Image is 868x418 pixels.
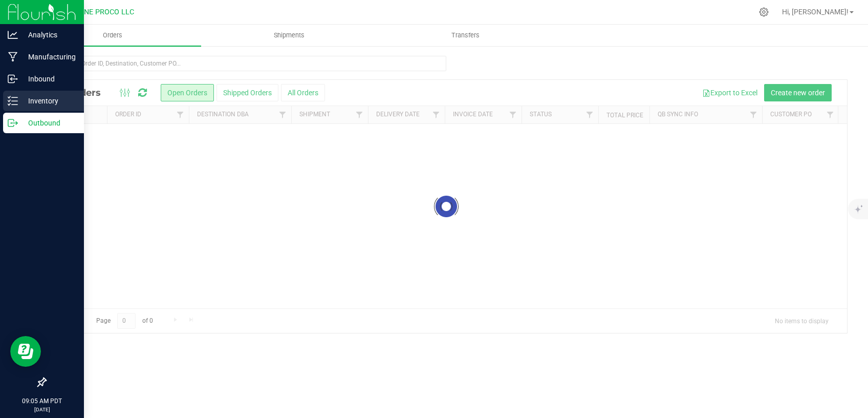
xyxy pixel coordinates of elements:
[18,29,79,41] p: Analytics
[377,25,554,46] a: Transfers
[25,25,201,46] a: Orders
[8,96,18,106] inline-svg: Inventory
[8,118,18,128] inline-svg: Outbound
[757,7,770,17] div: Manage settings
[45,56,446,71] input: Search Order ID, Destination, Customer PO...
[260,31,318,40] span: Shipments
[75,8,134,16] span: DUNE PROCO LLC
[201,25,378,46] a: Shipments
[18,51,79,63] p: Manufacturing
[18,117,79,129] p: Outbound
[8,30,18,40] inline-svg: Analytics
[10,336,41,367] iframe: Resource center
[89,31,136,40] span: Orders
[5,396,79,406] p: 09:05 AM PDT
[782,8,849,16] span: Hi, [PERSON_NAME]!
[8,74,18,84] inline-svg: Inbound
[8,52,18,62] inline-svg: Manufacturing
[18,73,79,85] p: Inbound
[438,31,493,40] span: Transfers
[18,95,79,107] p: Inventory
[5,406,79,413] p: [DATE]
